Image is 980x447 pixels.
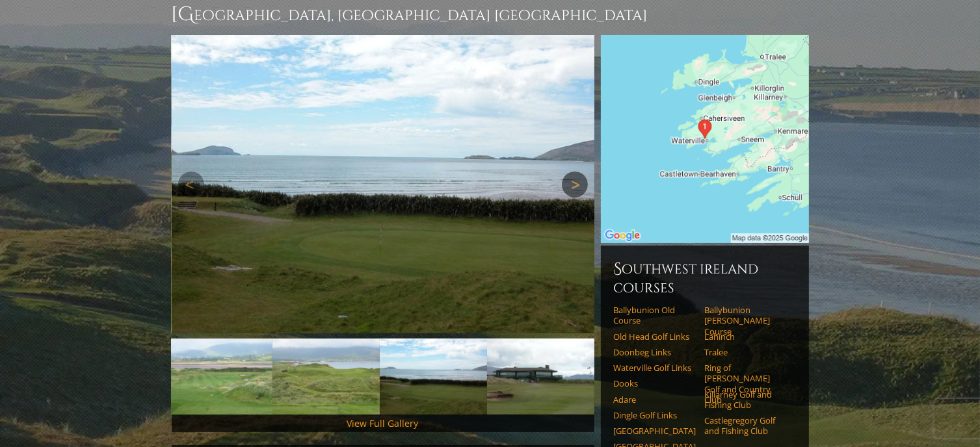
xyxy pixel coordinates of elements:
img: Google Map of Waterville Golf Links, Waterville Ireland [601,35,809,243]
a: Doonbeg Links [614,347,696,357]
a: Next [562,172,588,198]
h1: [GEOGRAPHIC_DATA], [GEOGRAPHIC_DATA] [GEOGRAPHIC_DATA] [172,1,809,27]
a: Dooks [614,378,696,389]
a: Castlegregory Golf and Fishing Club [705,415,788,437]
a: Ring of [PERSON_NAME] Golf and Country Club [705,363,788,405]
a: Dingle Golf Links [614,410,696,420]
a: Waterville Golf Links [614,363,696,373]
a: Ballybunion [PERSON_NAME] Course [705,305,788,337]
a: Ballybunion Old Course [614,305,696,326]
a: [GEOGRAPHIC_DATA] [614,426,696,436]
a: Adare [614,394,696,405]
a: Old Head Golf Links [614,331,696,342]
a: View Full Gallery [347,417,419,429]
a: Previous [178,172,204,198]
a: Killarney Golf and Fishing Club [705,389,788,411]
a: Tralee [705,347,788,357]
a: Lahinch [705,331,788,342]
h6: Southwest Ireland Courses [614,259,796,297]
